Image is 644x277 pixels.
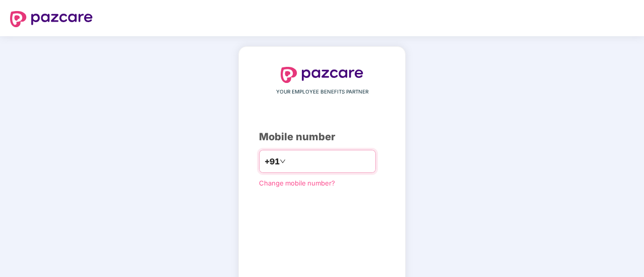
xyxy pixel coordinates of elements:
img: logo [10,11,93,27]
span: YOUR EMPLOYEE BENEFITS PARTNER [276,88,368,96]
div: Mobile number [259,129,385,145]
a: Change mobile number? [259,179,335,187]
img: logo [281,67,363,83]
span: down [280,158,286,164]
span: +91 [265,155,280,168]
